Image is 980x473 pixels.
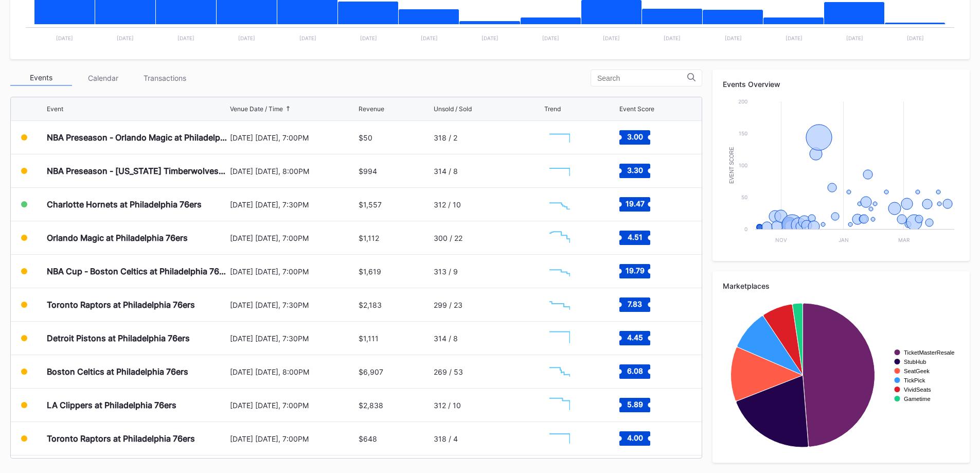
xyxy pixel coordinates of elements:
text: 19.79 [625,266,644,275]
svg: Chart title [544,225,575,251]
div: 299 / 23 [434,301,462,309]
text: 4.45 [627,333,643,342]
div: Unsold / Sold [434,105,472,113]
div: Events [10,70,72,86]
text: 100 [739,162,747,168]
svg: Chart title [544,158,575,184]
svg: Chart title [544,292,575,318]
text: [DATE] [56,35,73,41]
div: [DATE] [DATE], 7:30PM [230,301,357,309]
text: [DATE] [299,35,316,41]
div: Trend [544,105,561,113]
svg: Chart title [723,298,959,452]
svg: Chart title [723,96,959,251]
text: Gametime [904,396,931,402]
div: $1,619 [359,267,381,276]
div: Venue Date / Time [230,105,283,113]
div: [DATE] [DATE], 8:00PM [230,367,357,376]
text: [DATE] [846,35,863,41]
div: [DATE] [DATE], 7:00PM [230,401,357,410]
div: Orlando Magic at Philadelphia 76ers [47,233,188,243]
svg: Chart title [544,125,575,150]
div: Events Overview [723,80,959,89]
text: 4.00 [627,433,643,442]
text: Jan [839,237,849,243]
svg: Chart title [544,359,575,384]
text: [DATE] [786,35,803,41]
div: [DATE] [DATE], 7:00PM [230,434,357,443]
text: 3.00 [627,132,643,141]
text: VividSeats [904,387,931,393]
div: [DATE] [DATE], 7:00PM [230,133,357,142]
div: Boston Celtics at Philadelphia 76ers [47,366,188,377]
text: 3.30 [627,166,643,174]
div: Revenue [359,105,384,113]
text: [DATE] [238,35,255,41]
div: 314 / 8 [434,167,458,176]
text: [DATE] [603,35,620,41]
text: 4.51 [627,233,642,241]
div: [DATE] [DATE], 7:00PM [230,234,357,242]
text: 5.89 [627,400,643,409]
svg: Chart title [544,426,575,451]
svg: Chart title [544,325,575,351]
div: Detroit Pistons at Philadelphia 76ers [47,333,190,343]
div: 269 / 53 [434,367,463,376]
svg: Chart title [544,258,575,284]
div: $6,907 [359,367,383,376]
text: [DATE] [482,35,498,41]
div: 318 / 2 [434,133,457,142]
text: [DATE] [421,35,438,41]
div: Toronto Raptors at Philadelphia 76ers [47,433,195,444]
text: SeatGeek [904,368,930,374]
text: 200 [738,98,747,104]
div: $994 [359,167,377,176]
input: Search [597,74,687,82]
text: 0 [744,226,747,232]
text: 6.08 [627,366,643,375]
div: NBA Preseason - [US_STATE] Timberwolves at Philadelphia 76ers [47,166,227,176]
text: [DATE] [177,35,194,41]
div: Event [47,105,63,113]
text: [DATE] [360,35,377,41]
div: $1,112 [359,234,379,242]
div: [DATE] [DATE], 7:00PM [230,267,357,276]
div: 314 / 8 [434,334,458,343]
text: Nov [775,237,787,243]
div: $1,111 [359,334,379,343]
text: Mar [898,237,910,243]
text: TickPick [904,377,925,383]
div: Charlotte Hornets at Philadelphia 76ers [47,199,202,209]
text: 150 [739,130,747,136]
text: [DATE] [664,35,681,41]
div: Transactions [134,70,195,86]
text: [DATE] [907,35,924,41]
text: [DATE] [117,35,134,41]
text: [DATE] [542,35,559,41]
div: $2,838 [359,401,383,410]
text: 7.83 [628,300,642,308]
div: [DATE] [DATE], 7:30PM [230,200,357,209]
div: [DATE] [DATE], 7:30PM [230,334,357,343]
div: 312 / 10 [434,200,461,209]
div: LA Clippers at Philadelphia 76ers [47,400,176,410]
svg: Chart title [544,191,575,217]
div: 312 / 10 [434,401,461,410]
text: 19.47 [625,199,644,208]
div: Event Score [619,105,654,113]
div: $2,183 [359,301,382,309]
div: Toronto Raptors at Philadelphia 76ers [47,300,195,310]
div: $648 [359,434,377,443]
text: StubHub [904,359,926,365]
div: 300 / 22 [434,234,462,242]
div: Calendar [72,70,134,86]
div: Marketplaces [723,282,959,290]
text: Event Score [729,147,735,184]
div: NBA Cup - Boston Celtics at Philadelphia 76ers [47,266,227,276]
div: $50 [359,133,372,142]
text: [DATE] [725,35,742,41]
div: $1,557 [359,200,382,209]
div: [DATE] [DATE], 8:00PM [230,167,357,176]
div: 313 / 9 [434,267,458,276]
text: TicketMasterResale [904,349,954,356]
